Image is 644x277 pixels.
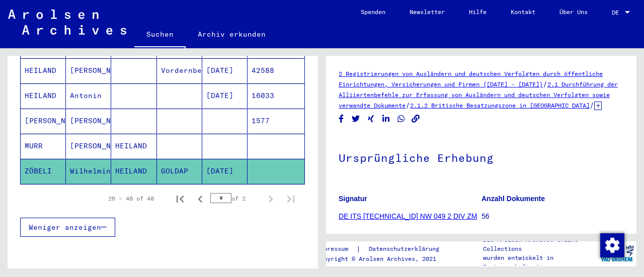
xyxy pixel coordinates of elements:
p: Copyright © Arolsen Archives, 2021 [316,254,451,263]
mat-cell: [PERSON_NAME] [66,58,111,83]
mat-cell: GOLDAP [157,159,202,183]
img: Arolsen_neg.svg [8,10,126,35]
mat-cell: [PERSON_NAME] [66,134,111,158]
mat-cell: Antonin [66,83,111,108]
button: Share on WhatsApp [396,113,407,125]
mat-cell: Wilhelmine [66,159,111,183]
button: Share on Xing [366,113,376,125]
a: Datenschutzerklärung [361,244,451,254]
mat-cell: HEILAND [21,83,66,108]
a: DE ITS [TECHNICAL_ID] NW 049 2 DIV ZM [339,212,477,220]
mat-cell: 42588 [248,58,304,83]
div: 26 – 48 of 48 [108,194,154,203]
mat-cell: ZÖBELI [21,159,66,183]
button: Share on Facebook [336,113,347,125]
a: Archiv erkunden [186,22,278,46]
mat-cell: [DATE] [202,58,248,83]
button: Share on LinkedIn [381,113,391,125]
div: | [316,244,451,254]
b: Signatur [339,195,367,203]
a: Impressum [316,244,356,254]
span: / [406,101,410,110]
mat-cell: Vordernberg [157,58,202,83]
div: of 2 [210,194,261,203]
mat-cell: HEILAND [111,134,156,158]
mat-cell: HEILAND [111,159,156,183]
span: Weniger anzeigen [29,223,101,232]
a: 2 Registrierungen von Ausländern und deutschen Verfolgten durch öffentliche Einrichtungen, Versic... [339,70,603,88]
b: Anzahl Dokumente [481,195,545,203]
mat-cell: MURR [21,134,66,158]
a: Suchen [134,22,186,48]
button: Share on Twitter [351,113,361,125]
mat-cell: [DATE] [202,159,248,183]
mat-cell: 1577 [248,109,304,133]
span: / [543,79,547,88]
mat-cell: HEILAND [21,58,66,83]
img: yv_logo.png [598,241,636,266]
span: / [590,101,594,110]
p: wurden entwickelt in Partnerschaft mit [483,253,598,271]
button: Last page [281,189,301,209]
button: Previous page [190,189,210,209]
a: 2.1 Durchführung der Alliiertenbefehle zur Erfassung von Ausländern und deutschen Verfolgten sowi... [339,80,618,109]
mat-cell: [PERSON_NAME] [21,109,66,133]
button: Next page [261,189,281,209]
mat-cell: 16033 [248,83,304,108]
p: Die Arolsen Archives Online-Collections [483,235,598,253]
button: Copy link [411,113,421,125]
h1: Ursprüngliche Erhebung [339,135,624,179]
button: First page [170,189,190,209]
mat-cell: [PERSON_NAME] [66,109,111,133]
img: Zustimmung ändern [600,233,624,257]
p: 56 [481,211,624,222]
mat-cell: [DATE] [202,83,248,108]
button: Weniger anzeigen [20,218,115,237]
span: DE [612,9,623,16]
a: 2.1.2 Britische Besatzungszone in [GEOGRAPHIC_DATA] [410,102,590,109]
